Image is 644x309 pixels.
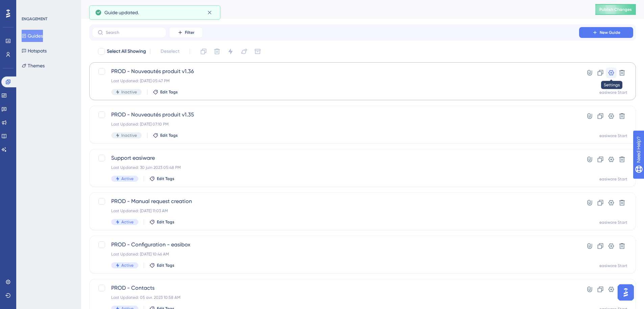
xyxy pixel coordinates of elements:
[600,30,620,35] span: New Guide
[121,219,134,225] span: Active
[111,241,560,249] span: PROD - Configuration - easibox
[111,251,560,257] div: Last Updated: [DATE] 10:46 AM
[599,90,627,95] div: easiware Start
[22,45,47,57] button: Hotspots
[16,2,42,10] span: Need Help?
[169,27,203,38] button: Filter
[104,8,139,17] span: Guide updated.
[157,219,174,225] span: Edit Tags
[161,47,180,56] span: Deselect
[111,78,560,84] div: Last Updated: [DATE] 05:47 PM
[111,295,560,300] div: Last Updated: 05 avr. 2023 10:58 AM
[599,7,632,12] span: Publish Changes
[111,111,560,119] span: PROD - Nouveautés produit v1.35
[149,176,174,181] button: Edit Tags
[111,122,560,127] div: Last Updated: [DATE] 07:10 PM
[111,154,560,162] span: Support easiware
[121,263,134,268] span: Active
[599,133,627,138] div: easiware Start
[111,208,560,214] div: Last Updated: [DATE] 11:03 AM
[160,89,178,95] span: Edit Tags
[595,4,636,15] button: Publish Changes
[106,30,161,35] input: Search
[111,67,560,75] span: PROD - Nouveautés produit v1.36
[616,282,636,303] iframe: UserGuiding AI Assistant Launcher
[22,16,47,22] div: ENGAGEMENT
[599,263,627,268] div: easiware Start
[149,219,174,225] button: Edit Tags
[579,27,633,38] button: New Guide
[160,133,178,138] span: Edit Tags
[89,5,578,14] div: Guides
[111,165,560,170] div: Last Updated: 30 juin 2023 05:48 PM
[157,263,174,268] span: Edit Tags
[107,47,146,56] span: Select All Showing
[111,197,560,205] span: PROD - Manual request creation
[149,263,174,268] button: Edit Tags
[22,60,45,72] button: Themes
[599,176,627,182] div: easiware Start
[121,133,137,138] span: Inactive
[154,45,186,58] button: Deselect
[185,30,194,35] span: Filter
[153,133,178,138] button: Edit Tags
[157,176,174,181] span: Edit Tags
[121,176,134,181] span: Active
[153,89,178,95] button: Edit Tags
[111,284,560,292] span: PROD - Contacts
[121,89,137,95] span: Inactive
[22,30,43,42] button: Guides
[599,220,627,225] div: easiware Start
